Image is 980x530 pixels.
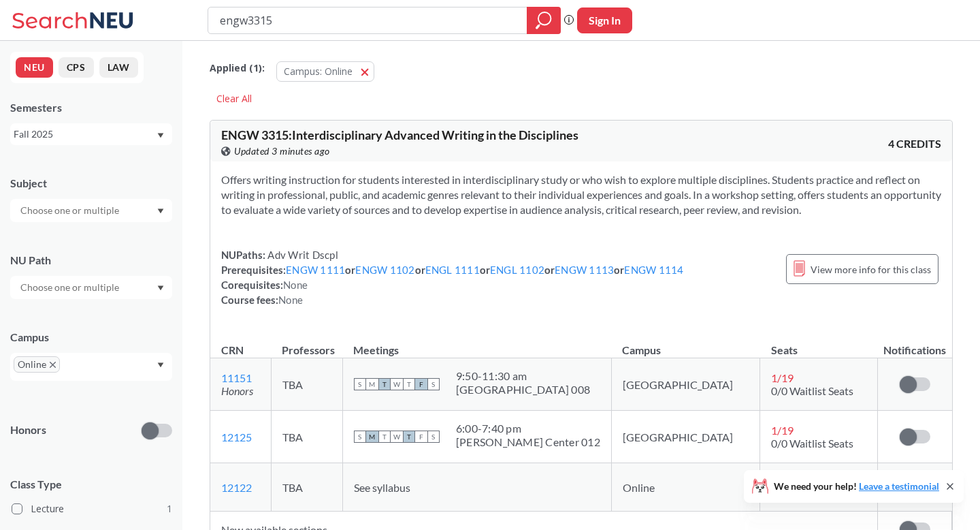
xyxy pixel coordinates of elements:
span: W [391,431,403,443]
input: Class, professor, course number, "phrase" [218,9,517,32]
svg: Dropdown arrow [157,208,164,214]
svg: X to remove pill [50,362,56,368]
div: 9:50 - 11:30 am [456,369,590,383]
a: ENGL 1102 [490,264,544,276]
a: ENGW 1102 [355,264,414,276]
span: Updated 3 minutes ago [234,144,330,159]
span: 1 [167,501,172,516]
span: None [283,279,308,291]
button: Sign In [577,7,632,33]
a: 12122 [221,481,252,494]
span: OnlineX to remove pill [14,356,60,373]
span: M [366,378,378,390]
td: [GEOGRAPHIC_DATA] [611,411,760,463]
td: TBA [271,411,342,463]
span: T [403,431,415,443]
i: Honors [221,384,253,397]
div: magnifying glass [527,7,561,34]
span: 0/0 Waitlist Seats [771,437,853,450]
span: M [366,431,378,443]
a: 11151 [221,371,252,384]
a: Leave a testimonial [859,480,939,492]
th: Campus [611,329,760,358]
a: ENGW 1113 [555,264,614,276]
span: See syllabus [354,481,410,494]
span: S [354,431,366,443]
div: Fall 2025Dropdown arrow [10,123,172,145]
p: Honors [10,422,46,438]
span: Campus: Online [284,65,353,78]
th: Seats [760,329,878,358]
span: T [378,378,391,390]
th: Notifications [878,329,952,358]
div: OnlineX to remove pillDropdown arrow [10,353,172,381]
span: F [415,378,427,390]
span: 1 / 19 [771,424,794,437]
a: ENGW 1111 [286,264,345,276]
button: Campus: Online [276,61,374,82]
th: Professors [271,329,342,358]
div: NU Path [10,253,172,268]
th: Meetings [342,329,611,358]
div: 6:00 - 7:40 pm [456,422,600,435]
svg: magnifying glass [536,11,552,30]
div: Campus [10,330,172,345]
button: CPS [59,57,94,78]
button: NEU [16,57,53,78]
span: 1 / 19 [771,371,794,384]
div: CRN [221,343,244,358]
span: S [427,378,440,390]
a: 12125 [221,431,252,443]
div: Subject [10,176,172,191]
td: TBA [271,358,342,411]
td: Online [611,463,760,512]
button: LAW [99,57,138,78]
label: Lecture [12,500,172,518]
div: Clear All [210,89,259,109]
span: 0/0 Waitlist Seats [771,384,853,397]
div: [PERSON_NAME] Center 012 [456,435,600,449]
input: Choose one or multiple [14,279,128,296]
span: Adv Writ Dscpl [265,249,338,261]
a: ENGW 1114 [624,264,683,276]
div: Dropdown arrow [10,199,172,222]
span: W [391,378,403,390]
td: TBA [271,463,342,512]
div: NUPaths: Prerequisites: or or or or or Corequisites: Course fees: [221,247,684,307]
span: We need your help! [774,482,939,491]
span: F [415,431,427,443]
div: [GEOGRAPHIC_DATA] 008 [456,383,590,396]
span: S [354,378,366,390]
svg: Dropdown arrow [157,362,164,368]
span: 4 CREDITS [888,136,941,151]
span: S [427,431,440,443]
span: View more info for this class [811,261,931,278]
a: ENGL 1111 [425,264,480,276]
span: Applied ( 1 ): [210,61,265,76]
td: [GEOGRAPHIC_DATA] [611,358,760,411]
svg: Dropdown arrow [157,285,164,291]
svg: Dropdown arrow [157,133,164,138]
span: T [378,431,391,443]
input: Choose one or multiple [14,202,128,219]
div: Dropdown arrow [10,276,172,299]
span: ENGW 3315 : Interdisciplinary Advanced Writing in the Disciplines [221,127,578,142]
span: None [278,294,303,306]
span: Class Type [10,477,172,492]
div: Semesters [10,100,172,115]
div: Fall 2025 [14,127,156,142]
span: T [403,378,415,390]
section: Offers writing instruction for students interested in interdisciplinary study or who wish to expl... [221,172,941,217]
